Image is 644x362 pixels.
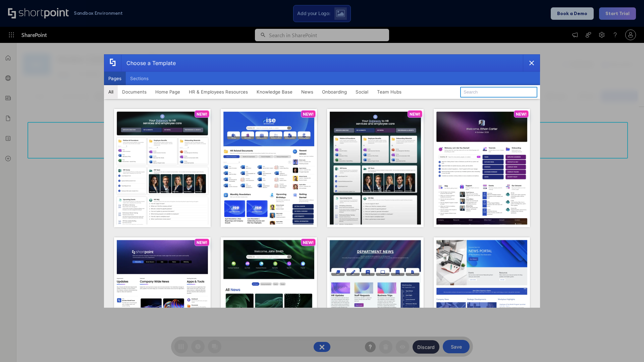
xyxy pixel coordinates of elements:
p: NEW! [197,240,207,245]
button: Social [351,85,373,99]
p: NEW! [410,112,420,117]
p: NEW! [197,112,207,117]
p: NEW! [303,112,314,117]
button: Documents [118,85,151,99]
button: Team Hubs [373,85,406,99]
iframe: Chat Widget [610,330,644,362]
button: Pages [104,72,126,85]
p: NEW! [516,112,527,117]
button: HR & Employees Resources [184,85,252,99]
div: Choose a Template [121,55,176,71]
button: Sections [126,72,153,85]
button: Home Page [151,85,184,99]
input: Search [460,87,537,98]
button: Knowledge Base [252,85,297,99]
button: News [297,85,318,99]
button: Onboarding [318,85,351,99]
button: All [104,85,118,99]
div: template selector [104,54,540,308]
p: NEW! [303,240,314,245]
